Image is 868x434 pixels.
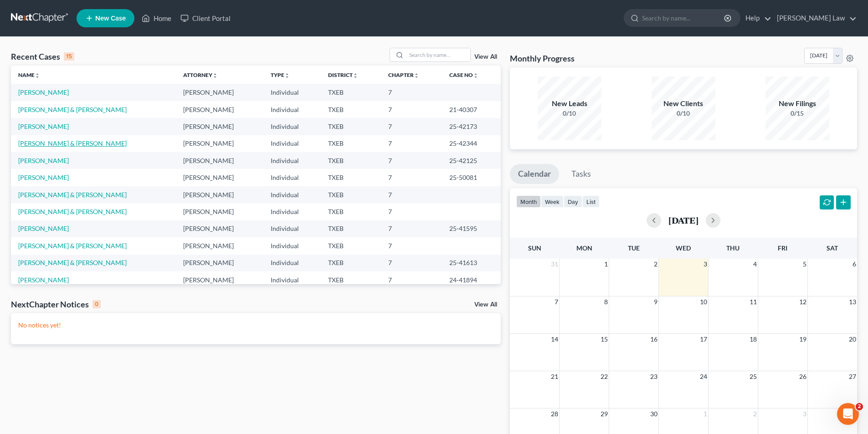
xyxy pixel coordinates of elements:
span: 30 [649,408,658,419]
div: 0/10 [538,109,601,118]
td: Individual [263,118,321,135]
span: 2 [752,408,758,419]
td: [PERSON_NAME] [176,101,263,118]
span: Thu [726,244,740,252]
div: 0/15 [765,109,829,118]
td: [PERSON_NAME] [176,237,263,254]
td: 25-42125 [442,152,501,169]
td: TXEB [321,271,381,288]
td: Individual [263,169,321,186]
a: Attorneyunfold_more [183,71,218,78]
td: TXEB [321,84,381,101]
td: 7 [381,169,442,186]
span: Tue [628,244,640,252]
td: 7 [381,84,442,101]
span: Fri [778,244,787,252]
td: 7 [381,271,442,288]
div: New Clients [652,98,715,109]
td: [PERSON_NAME] [176,203,263,220]
i: unfold_more [473,73,478,78]
span: 11 [749,296,758,307]
td: 25-41595 [442,220,501,237]
span: Mon [576,244,592,252]
a: Help [741,10,771,26]
a: Client Portal [176,10,235,26]
span: 6 [852,259,857,270]
a: [PERSON_NAME] [18,225,69,232]
td: TXEB [321,237,381,254]
iframe: Intercom live chat [837,403,859,425]
span: 10 [699,296,708,307]
button: day [564,195,582,208]
td: [PERSON_NAME] [176,255,263,271]
div: NextChapter Notices [11,299,101,310]
span: 19 [798,334,807,345]
td: TXEB [321,118,381,135]
td: Individual [263,186,321,203]
span: 5 [802,259,807,270]
td: TXEB [321,135,381,152]
span: 2 [653,259,658,270]
span: 13 [848,296,857,307]
a: [PERSON_NAME] [18,123,69,130]
span: Wed [676,244,691,252]
h2: [DATE] [668,215,699,225]
button: week [541,195,564,208]
td: TXEB [321,186,381,203]
span: 27 [848,371,857,382]
span: 9 [653,296,658,307]
a: [PERSON_NAME] [18,88,69,96]
span: 29 [600,408,609,419]
div: 15 [64,52,74,61]
td: TXEB [321,152,381,169]
span: 23 [649,371,658,382]
td: 7 [381,203,442,220]
td: Individual [263,271,321,288]
td: [PERSON_NAME] [176,118,263,135]
a: Nameunfold_more [18,71,40,78]
td: [PERSON_NAME] [176,186,263,203]
td: [PERSON_NAME] [176,135,263,152]
td: [PERSON_NAME] [176,84,263,101]
td: TXEB [321,169,381,186]
span: 1 [603,259,609,270]
span: 20 [848,334,857,345]
span: 14 [550,334,559,345]
a: [PERSON_NAME] [18,157,69,164]
button: month [516,195,541,208]
h3: Monthly Progress [510,53,575,64]
div: New Leads [538,98,601,109]
td: 7 [381,220,442,237]
a: Typeunfold_more [271,71,290,78]
td: [PERSON_NAME] [176,220,263,237]
i: unfold_more [414,73,419,78]
span: 3 [802,408,807,419]
i: unfold_more [353,73,358,78]
span: 22 [600,371,609,382]
a: [PERSON_NAME] & [PERSON_NAME] [18,259,127,266]
td: Individual [263,152,321,169]
span: 25 [749,371,758,382]
button: list [582,195,600,208]
td: TXEB [321,255,381,271]
td: Individual [263,135,321,152]
a: [PERSON_NAME] & [PERSON_NAME] [18,139,127,147]
a: Tasks [563,164,599,184]
td: 7 [381,186,442,203]
span: New Case [95,15,126,22]
span: 1 [703,408,708,419]
a: Case Nounfold_more [449,71,478,78]
td: 25-41613 [442,255,501,271]
a: Home [137,10,176,26]
input: Search by name... [406,48,470,61]
span: 28 [550,408,559,419]
p: No notices yet! [18,321,493,330]
a: [PERSON_NAME] [18,174,69,181]
i: unfold_more [35,73,40,78]
td: 7 [381,135,442,152]
span: 21 [550,371,559,382]
td: TXEB [321,101,381,118]
td: 24-41894 [442,271,501,288]
td: Individual [263,203,321,220]
span: 7 [554,296,559,307]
